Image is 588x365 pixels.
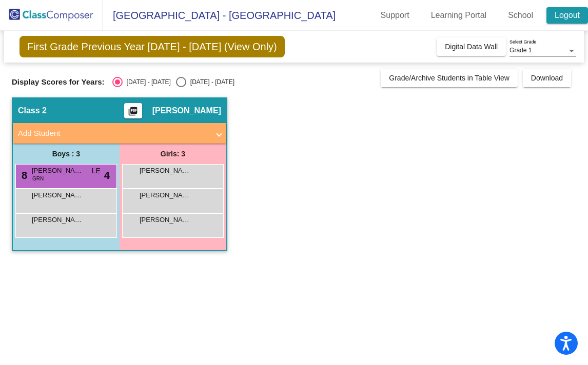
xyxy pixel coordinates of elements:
span: [GEOGRAPHIC_DATA] - [GEOGRAPHIC_DATA] [103,7,336,24]
span: Class 2 [18,106,47,116]
span: [PERSON_NAME] [32,190,83,200]
mat-panel-title: Add Student [18,128,209,139]
div: Girls: 3 [120,144,226,164]
a: School [500,7,541,24]
div: [DATE] - [DATE] [186,77,234,87]
button: Grade/Archive Students in Table View [381,69,518,87]
button: Download [523,69,571,87]
span: Download [531,74,563,82]
span: [PERSON_NAME] [32,215,83,225]
button: Digital Data Wall [437,37,506,56]
span: [PERSON_NAME] [140,166,191,176]
mat-radio-group: Select an option [112,77,234,87]
a: Support [373,7,418,24]
span: Display Scores for Years: [12,77,105,87]
span: Grade/Archive Students in Table View [389,74,509,82]
mat-icon: picture_as_pdf [127,106,139,120]
span: [PERSON_NAME] [140,190,191,200]
span: Digital Data Wall [445,43,498,51]
span: [PERSON_NAME] [140,215,191,225]
span: LE [92,166,101,176]
span: First Grade Previous Year [DATE] - [DATE] (View Only) [19,36,285,57]
span: 8 [19,170,27,181]
span: GRN [32,175,44,182]
button: Print Students Details [124,103,142,118]
div: [DATE] - [DATE] [123,77,171,87]
mat-expansion-panel-header: Add Student [13,123,226,144]
span: 4 [104,168,110,183]
span: [PERSON_NAME] [152,106,221,116]
span: Grade 1 [509,47,532,54]
div: Boys : 3 [13,144,120,164]
span: [PERSON_NAME] [32,166,83,176]
a: Logout [546,7,588,24]
a: Learning Portal [423,7,495,24]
